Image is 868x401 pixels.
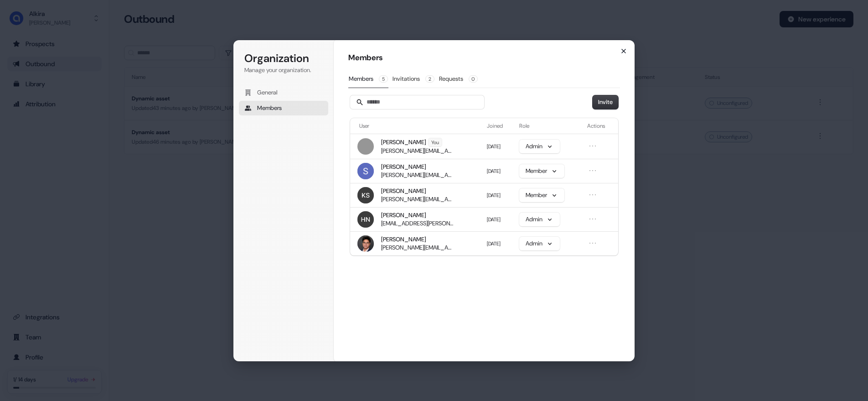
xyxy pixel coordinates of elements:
[381,211,426,219] span: [PERSON_NAME]
[381,147,453,155] span: [PERSON_NAME][EMAIL_ADDRESS][DOMAIN_NAME]
[381,187,426,195] span: [PERSON_NAME]
[379,75,388,83] span: 5
[487,143,501,150] span: [DATE]
[516,118,584,134] th: Role
[257,89,278,97] span: General
[244,51,323,66] h1: Organization
[392,70,435,88] button: Invitations
[519,213,560,226] button: Admin
[584,118,618,134] th: Actions
[244,66,323,74] p: Manage your organization.
[519,237,560,250] button: Admin
[357,235,374,252] img: Hugh Le
[483,118,516,134] th: Joined
[425,75,434,83] span: 2
[519,164,564,178] button: Member
[257,104,282,112] span: Members
[357,138,374,155] img: Robert Long
[587,214,598,224] button: Open menu
[381,163,426,171] span: [PERSON_NAME]
[487,216,501,223] span: [DATE]
[350,118,483,134] th: User
[487,192,501,198] span: [DATE]
[587,141,598,151] button: Open menu
[429,138,442,146] span: You
[381,235,426,244] span: [PERSON_NAME]
[469,75,478,83] span: 0
[381,244,453,252] span: [PERSON_NAME][EMAIL_ADDRESS][DOMAIN_NAME]
[348,70,388,88] button: Members
[350,95,484,109] input: Search
[381,171,453,179] span: [PERSON_NAME][EMAIL_ADDRESS][PERSON_NAME][DOMAIN_NAME]
[381,219,453,228] span: [EMAIL_ADDRESS][PERSON_NAME][DOMAIN_NAME]
[439,70,478,88] button: Requests
[357,163,374,179] img: Sohail Notaney
[587,238,598,249] button: Open menu
[381,138,426,146] span: [PERSON_NAME]
[593,95,618,109] button: Invite
[357,211,374,228] img: Hiro Notaney
[519,140,560,153] button: Admin
[487,240,501,247] span: [DATE]
[239,101,328,115] button: Members
[239,85,328,100] button: General
[381,195,453,203] span: [PERSON_NAME][EMAIL_ADDRESS][DOMAIN_NAME]
[487,168,501,174] span: [DATE]
[357,187,374,203] img: Katy Sutcliffe
[348,52,620,63] h1: Members
[587,189,598,200] button: Open menu
[587,165,598,176] button: Open menu
[519,188,564,202] button: Member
